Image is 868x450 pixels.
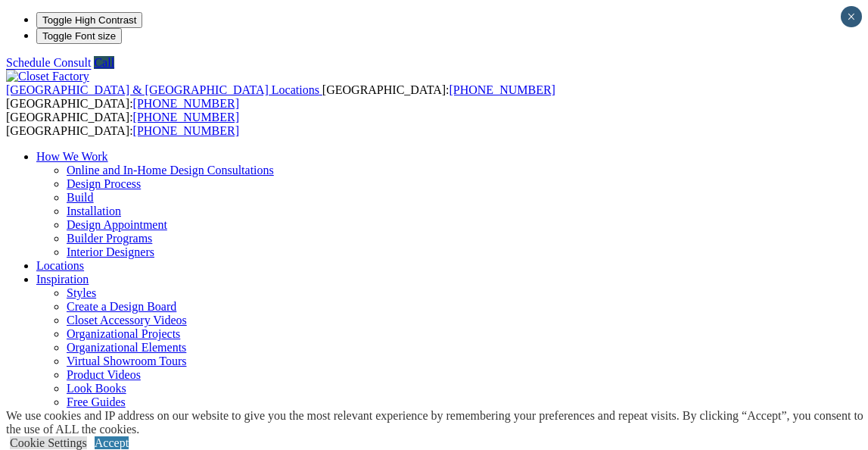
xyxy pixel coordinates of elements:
[6,409,868,436] div: We use cookies and IP address on our website to give you the most relevant experience by remember...
[67,177,141,190] a: Design Process
[6,83,555,110] span: [GEOGRAPHIC_DATA]: [GEOGRAPHIC_DATA]:
[36,273,89,286] a: Inspiration
[6,111,239,137] span: [GEOGRAPHIC_DATA]: [GEOGRAPHIC_DATA]:
[67,218,167,231] a: Design Appointment
[133,111,239,123] a: [PHONE_NUMBER]
[67,245,154,258] a: Interior Designers
[67,382,126,395] a: Look Books
[6,56,91,69] a: Schedule Consult
[67,327,180,340] a: Organizational Projects
[67,164,274,177] a: Online and In-Home Design Consultations
[67,355,187,367] a: Virtual Showroom Tours
[95,436,129,449] a: Accept
[36,12,142,28] button: Toggle High Contrast
[10,436,87,449] a: Cookie Settings
[6,70,89,83] img: Closet Factory
[6,83,319,96] span: [GEOGRAPHIC_DATA] & [GEOGRAPHIC_DATA] Locations
[36,150,108,163] a: How We Work
[67,341,186,354] a: Organizational Elements
[67,368,141,381] a: Product Videos
[67,286,96,299] a: Styles
[36,259,84,272] a: Locations
[67,314,187,327] a: Closet Accessory Videos
[841,6,862,27] button: Close
[133,124,239,137] a: [PHONE_NUMBER]
[67,191,94,204] a: Build
[42,30,116,42] span: Toggle Font size
[67,300,176,313] a: Create a Design Board
[36,28,122,44] button: Toggle Font size
[133,97,239,110] a: [PHONE_NUMBER]
[94,56,114,69] a: Call
[42,14,136,26] span: Toggle High Contrast
[67,395,126,408] a: Free Guides
[67,232,152,245] a: Builder Programs
[449,83,555,96] a: [PHONE_NUMBER]
[67,205,121,217] a: Installation
[6,83,322,96] a: [GEOGRAPHIC_DATA] & [GEOGRAPHIC_DATA] Locations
